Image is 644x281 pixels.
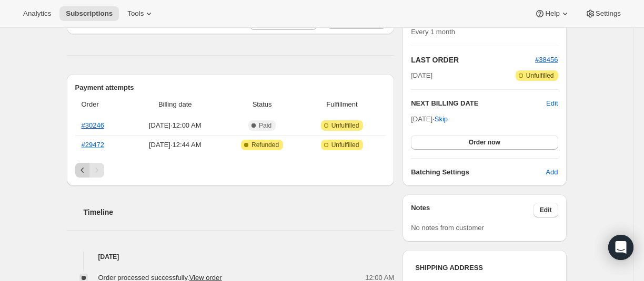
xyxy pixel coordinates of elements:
span: [DATE] · [411,115,448,123]
button: Subscriptions [59,6,119,21]
span: Fulfillment [305,99,379,110]
a: #30246 [82,121,104,129]
h2: Payment attempts [75,82,386,93]
button: Edit [534,203,558,217]
span: Help [545,9,559,18]
h3: Notes [411,203,534,217]
span: Unfulfilled [331,141,359,149]
span: Subscriptions [66,9,113,18]
a: #29472 [82,141,104,149]
span: Add [546,167,558,178]
button: Order now [411,135,558,150]
span: Settings [596,9,621,18]
button: Add [539,164,564,181]
span: Order now [469,138,500,147]
span: Edit [540,206,552,214]
span: [DATE] · 12:44 AM [130,140,219,150]
span: Unfulfilled [331,121,359,130]
a: #38456 [535,56,558,64]
div: Open Intercom Messenger [608,235,633,260]
button: Tools [121,6,160,21]
button: Settings [579,6,627,21]
span: Analytics [23,9,51,18]
button: Edit [546,98,558,109]
span: Skip [435,114,448,124]
span: Billing date [130,99,219,110]
h2: Timeline [84,207,395,217]
span: Unfulfilled [526,71,554,80]
button: Analytics [17,6,57,21]
h3: SHIPPING ADDRESS [415,263,554,273]
span: [DATE] [411,70,432,81]
button: Help [528,6,576,21]
button: Previous [75,163,90,178]
h4: [DATE] [67,252,395,262]
span: Paid [259,121,271,130]
span: [DATE] · 12:00 AM [130,120,219,131]
span: Tools [127,9,144,18]
button: #38456 [535,55,558,65]
button: Skip [428,111,454,128]
span: Status [226,99,298,110]
span: Every 1 month [411,28,455,36]
h2: LAST ORDER [411,55,535,65]
h6: Batching Settings [411,167,546,178]
span: No notes from customer [411,224,484,232]
nav: Pagination [75,163,386,178]
h2: NEXT BILLING DATE [411,98,546,109]
th: Order [75,93,128,116]
span: Refunded [251,141,279,149]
